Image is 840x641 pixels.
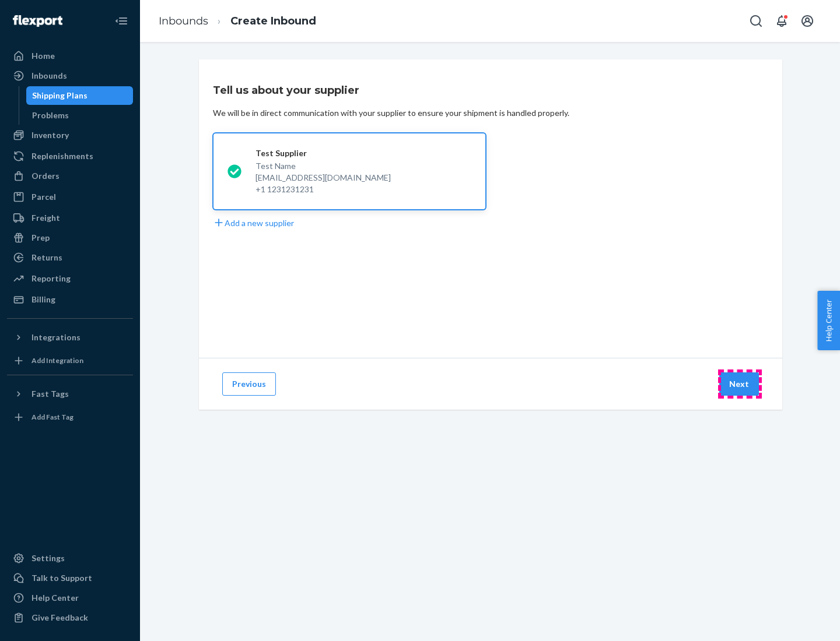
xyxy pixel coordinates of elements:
a: Freight [7,209,133,227]
a: Inventory [7,126,133,145]
div: Add Integration [32,355,83,365]
button: Open Search Box [744,9,768,33]
div: Add Fast Tag [32,412,73,422]
ol: breadcrumbs [149,4,325,38]
div: Home [32,50,55,62]
a: Problems [26,106,134,125]
a: Add Fast Tag [7,408,133,427]
button: Open account menu [796,9,819,33]
a: Orders [7,167,133,185]
img: Flexport logo [13,15,62,27]
a: Reporting [7,269,133,288]
div: Settings [32,552,65,564]
button: Integrations [7,328,133,347]
div: Inbounds [32,70,67,82]
a: Parcel [7,188,133,206]
div: Help Center [32,592,79,604]
a: Prep [7,228,133,247]
div: Talk to Support [32,572,92,584]
a: Inbounds [159,15,208,27]
button: Next [719,372,759,396]
a: Add Integration [7,351,133,370]
button: Open notifications [770,9,793,33]
a: Help Center [7,589,133,607]
div: We will be in direct communication with your supplier to ensure your shipment is handled properly. [213,107,569,119]
div: Parcel [32,191,56,203]
a: Inbounds [7,66,133,85]
div: Problems [32,110,69,121]
a: Billing [7,290,133,309]
button: Fast Tags [7,385,133,403]
div: Returns [32,252,62,263]
div: Reporting [32,273,71,284]
a: Returns [7,248,133,267]
div: Integrations [32,332,80,343]
div: Shipping Plans [32,90,87,101]
button: Previous [222,372,276,396]
div: Inventory [32,129,69,141]
a: Settings [7,549,133,568]
button: Close Navigation [110,9,133,33]
button: Help Center [817,291,840,350]
button: Give Feedback [7,608,133,627]
div: Billing [32,294,55,305]
h3: Tell us about your supplier [213,83,359,98]
button: Add a new supplier [213,217,294,229]
div: Give Feedback [32,612,88,624]
a: Replenishments [7,147,133,165]
a: Shipping Plans [26,86,134,105]
a: Create Inbound [230,15,316,27]
a: Home [7,47,133,65]
div: Fast Tags [32,388,69,400]
a: Talk to Support [7,569,133,587]
div: Orders [32,170,60,182]
div: Freight [32,212,60,224]
div: Prep [32,232,50,244]
div: Replenishments [32,150,93,162]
